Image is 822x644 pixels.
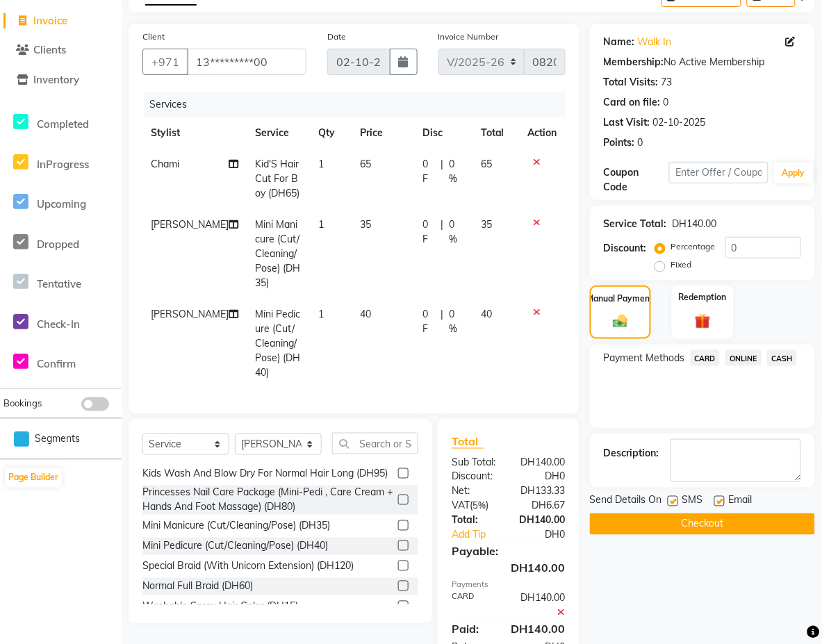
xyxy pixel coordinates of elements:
[604,135,635,150] div: Points:
[638,35,672,49] a: Walk In
[604,115,650,130] div: Last Visit:
[144,92,576,117] div: Services
[318,308,324,320] span: 1
[151,158,179,170] span: Chami
[452,434,484,449] span: Total
[37,197,86,210] span: Upcoming
[452,579,565,591] div: Payments
[690,312,715,331] img: _gift.svg
[422,217,435,247] span: 0 F
[501,621,576,638] div: DH140.00
[671,258,692,271] label: Fixed
[691,350,721,366] span: CARD
[774,163,814,183] button: Apply
[247,117,311,149] th: Service
[3,397,42,408] span: Bookings
[452,499,470,512] span: VAT
[310,117,352,149] th: Qty
[3,13,118,29] a: Invoice
[256,308,301,379] span: Mini Pedicure (Cut/Cleaning/Pose) (DH40)
[3,72,118,88] a: Inventory
[481,218,492,231] span: 35
[472,500,486,511] span: 5%
[664,95,669,110] div: 0
[33,14,67,27] span: Invoice
[441,560,575,577] div: DH140.00
[673,217,717,231] div: DH140.00
[653,115,706,130] div: 02-10-2025
[142,49,188,75] button: +971
[590,513,815,535] button: Checkout
[441,543,575,560] div: Payable:
[360,308,371,320] span: 40
[604,55,664,69] div: Membership:
[682,493,703,511] span: SMS
[604,446,659,461] div: Description:
[441,499,509,513] div: ( )
[725,350,762,366] span: ONLINE
[187,49,306,75] input: Search by Name/Mobile/Email/Code
[441,455,509,470] div: Sub Total:
[37,117,89,131] span: Completed
[449,157,464,186] span: 0 %
[422,157,435,186] span: 0 F
[638,135,643,150] div: 0
[509,499,576,513] div: DH6.67
[590,493,662,511] span: Send Details On
[729,493,753,511] span: Email
[37,277,81,290] span: Tentative
[449,217,464,247] span: 0 %
[767,350,797,366] span: CASH
[37,317,80,331] span: Check-In
[520,117,566,149] th: Action
[3,42,118,58] a: Clients
[604,95,661,110] div: Card on file:
[5,468,62,488] button: Page Builder
[481,158,492,170] span: 65
[604,241,647,256] div: Discount:
[509,591,576,620] div: DH140.00
[332,433,418,454] input: Search or Scan
[520,528,576,543] div: DH0
[441,621,500,638] div: Paid:
[256,158,300,199] span: Kid'S Hair Cut For Boy (DH65)
[35,431,80,446] span: Segments
[472,117,520,149] th: Total
[352,117,414,149] th: Price
[151,218,229,231] span: [PERSON_NAME]
[142,117,247,149] th: Stylist
[604,165,670,195] div: Coupon Code
[142,467,388,481] div: Kids Wash And Blow Dry For Normal Hair Long (DH95)
[671,240,716,253] label: Percentage
[327,31,346,43] label: Date
[142,486,393,515] div: Princesses Nail Care Package (Mini-Pedi , Care Cream + Hands And Foot Massage) (DH80)
[509,470,576,484] div: DH0
[414,117,472,149] th: Disc
[360,158,371,170] span: 65
[449,307,464,336] span: 0 %
[37,158,89,171] span: InProgress
[441,217,443,247] span: |
[33,73,79,86] span: Inventory
[142,600,298,614] div: Washable Spray Hair Color (DH15)
[609,313,632,330] img: _cash.svg
[37,238,79,251] span: Dropped
[256,218,301,289] span: Mini Manicure (Cut/Cleaning/Pose) (DH35)
[509,455,576,470] div: DH140.00
[441,528,520,543] a: Add Tip
[481,308,492,320] span: 40
[142,31,165,43] label: Client
[509,513,576,528] div: DH140.00
[604,217,667,231] div: Service Total:
[142,579,253,594] div: Normal Full Braid (DH60)
[441,513,509,528] div: Total:
[604,35,635,49] div: Name:
[142,519,330,534] div: Mini Manicure (Cut/Cleaning/Pose) (DH35)
[438,31,499,43] label: Invoice Number
[142,539,328,554] div: Mini Pedicure (Cut/Cleaning/Pose) (DH40)
[37,357,76,370] span: Confirm
[318,158,324,170] span: 1
[441,591,509,620] div: CARD
[679,291,727,304] label: Redemption
[422,307,435,336] span: 0 F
